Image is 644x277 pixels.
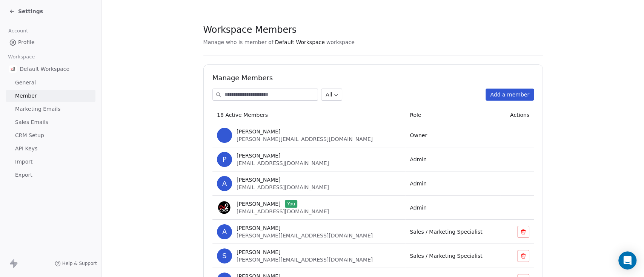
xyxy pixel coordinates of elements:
span: [PERSON_NAME] [237,200,280,208]
span: Account [5,25,31,37]
a: Settings [9,8,43,15]
span: Marketing Emails [15,105,60,113]
span: [PERSON_NAME] [237,128,280,135]
h1: Manage Members [212,73,534,83]
img: on2cook%20logo-04%20copy.jpg [9,65,17,73]
span: Owner [410,132,427,138]
button: Add a member [486,89,534,101]
span: Sales / Marketing Specialist [410,253,482,259]
span: [EMAIL_ADDRESS][DOMAIN_NAME] [237,184,329,190]
span: A [217,176,232,191]
span: S [217,248,232,263]
a: Import [6,156,95,168]
span: A [217,224,232,239]
span: Import [15,158,32,166]
a: Marketing Emails [6,103,95,115]
span: [PERSON_NAME] [237,152,280,159]
span: [PERSON_NAME] [237,176,280,184]
span: Manage who is member of [203,38,274,46]
span: workspace [326,38,355,46]
span: [PERSON_NAME] [237,224,280,232]
span: CRM Setup [15,132,44,139]
span: General [15,79,36,87]
span: Default Workspace [20,65,69,73]
span: API Keys [15,145,37,153]
a: Help & Support [55,260,97,266]
span: Workspace Members [203,24,297,35]
span: Sales / Marketing Specialist [410,229,482,235]
span: Sales Emails [15,118,48,126]
img: Screenshot%202025-06-25%20095108.png [217,200,232,215]
span: Role [410,112,421,118]
a: API Keys [6,142,95,155]
span: Help & Support [62,260,97,266]
span: 18 Active Members [217,112,268,118]
span: Actions [510,112,529,118]
a: General [6,77,95,89]
span: You [285,200,297,208]
span: [PERSON_NAME][EMAIL_ADDRESS][DOMAIN_NAME] [237,136,373,142]
a: Sales Emails [6,116,95,129]
span: [PERSON_NAME][EMAIL_ADDRESS][DOMAIN_NAME] [237,257,373,263]
span: Profile [18,38,35,46]
span: [EMAIL_ADDRESS][DOMAIN_NAME] [237,160,329,166]
a: Profile [6,36,95,49]
span: Admin [410,205,427,211]
span: Member [15,92,37,100]
span: [EMAIL_ADDRESS][DOMAIN_NAME] [237,208,329,214]
span: Default Workspace [275,38,325,46]
span: Settings [18,8,43,15]
span: Admin [410,181,427,187]
span: Export [15,171,32,179]
div: Open Intercom Messenger [618,251,636,269]
span: Admin [410,156,427,162]
a: Member [6,90,95,102]
span: [PERSON_NAME] [237,248,280,256]
span: [PERSON_NAME][EMAIL_ADDRESS][DOMAIN_NAME] [237,233,373,239]
a: Export [6,169,95,181]
span: Workspace [5,51,38,63]
span: P [217,152,232,167]
a: CRM Setup [6,129,95,142]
